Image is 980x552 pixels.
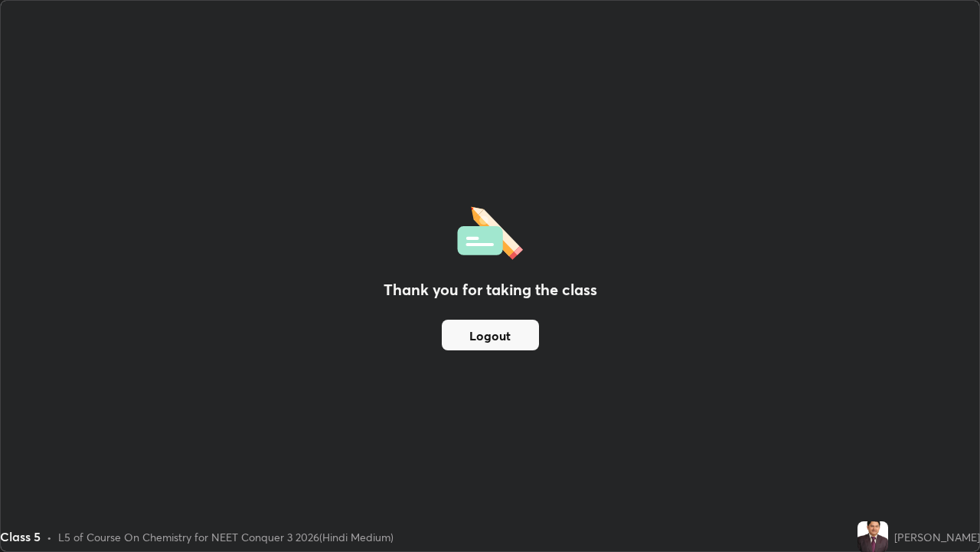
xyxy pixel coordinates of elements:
[457,202,523,260] img: offlineFeedback.1438e8b3.svg
[58,529,394,545] div: L5 of Course On Chemistry for NEET Conquer 3 2026(Hindi Medium)
[384,278,597,301] h2: Thank you for taking the class
[442,320,539,350] button: Logout
[894,529,980,545] div: [PERSON_NAME]
[857,521,888,552] img: 682439f971974016be8beade0d312caf.jpg
[47,529,52,545] div: •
